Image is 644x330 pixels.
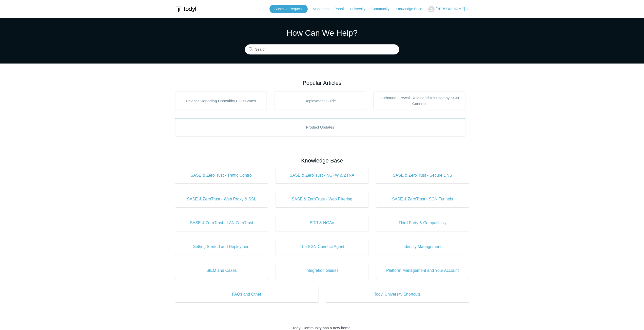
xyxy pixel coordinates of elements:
[269,5,308,13] a: Submit a Request
[428,6,469,12] button: [PERSON_NAME]
[175,118,465,136] a: Product Updates
[175,79,469,87] h2: Popular Articles
[245,27,399,39] h1: How Can We Help?
[175,92,267,110] a: Devices Reporting Unhealthy EDR States
[175,156,469,165] h2: Knowledge Base
[350,6,370,12] a: University
[274,92,366,110] a: Deployment Guide
[283,267,361,274] span: Integration Guides
[313,6,349,12] a: Management Portal
[245,45,399,55] input: Search
[175,262,268,279] a: SIEM and Cases
[276,191,368,207] a: SASE & ZeroTrust - Web Filtering
[276,215,368,231] a: EDR & NGAV
[175,286,318,302] a: FAQs and Other
[396,6,427,12] a: Knowledge Base
[376,167,469,183] a: SASE & ZeroTrust - Secure DNS
[183,267,261,274] span: SIEM and Cases
[283,196,361,202] span: SASE & ZeroTrust - Web Filtering
[175,191,268,207] a: SASE & ZeroTrust - Web Proxy & SSL
[384,196,461,202] span: SASE & ZeroTrust - SGN Tunnels
[436,7,465,11] span: [PERSON_NAME]
[175,167,268,183] a: SASE & ZeroTrust - Traffic Control
[276,262,368,279] a: Integration Guides
[376,262,469,279] a: Platform Management and Your Account
[175,239,268,255] a: Getting Started and Deployment
[384,267,461,274] span: Platform Management and Your Account
[374,92,465,110] a: Outbound Firewall Rules and IPs used by SGN Connect
[283,244,361,250] span: The SGN Connect Agent
[372,6,395,12] a: Community
[376,239,469,255] a: Identity Management
[283,220,361,226] span: EDR & NGAV
[384,172,461,178] span: SASE & ZeroTrust - Secure DNS
[276,167,368,183] a: SASE & ZeroTrust - NGFW & ZTNA
[175,5,197,14] img: Todyl Support Center Help Center home page
[326,286,469,302] a: Todyl University Shortcuts
[183,291,311,297] span: FAQs and Other
[183,172,261,178] span: SASE & ZeroTrust - Traffic Control
[334,291,461,297] span: Todyl University Shortcuts
[276,239,368,255] a: The SGN Connect Agent
[183,220,261,226] span: SASE & ZeroTrust - LAN ZeroTrust
[283,172,361,178] span: SASE & ZeroTrust - NGFW & ZTNA
[384,244,461,250] span: Identity Management
[376,215,469,231] a: Third Party & Compatibility
[384,220,461,226] span: Third Party & Compatibility
[183,244,261,250] span: Getting Started and Deployment
[376,191,469,207] a: SASE & ZeroTrust - SGN Tunnels
[175,215,268,231] a: SASE & ZeroTrust - LAN ZeroTrust
[183,196,261,202] span: SASE & ZeroTrust - Web Proxy & SSL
